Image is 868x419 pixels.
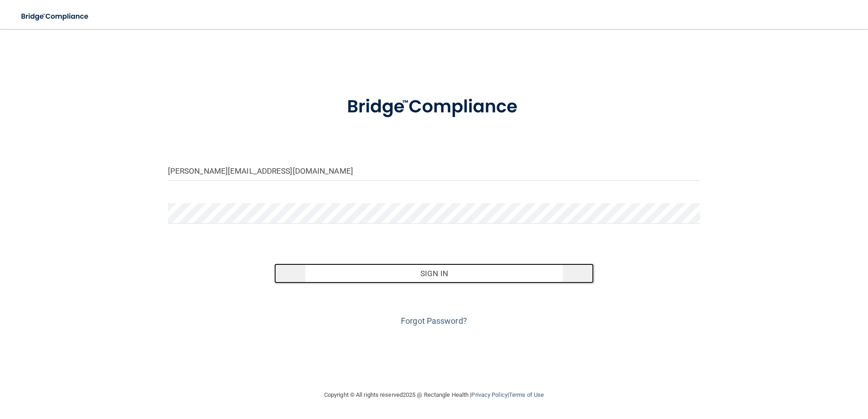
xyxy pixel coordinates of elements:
div: Copyright © All rights reserved 2025 @ Rectangle Health | | [268,380,600,409]
a: Terms of Use [509,391,544,398]
img: bridge_compliance_login_screen.278c3ca4.svg [328,83,540,131]
a: Privacy Policy [471,391,507,398]
input: Email [168,161,700,181]
a: Forgot Password? [401,316,467,326]
button: Sign In [274,263,594,283]
img: bridge_compliance_login_screen.278c3ca4.svg [14,7,97,26]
